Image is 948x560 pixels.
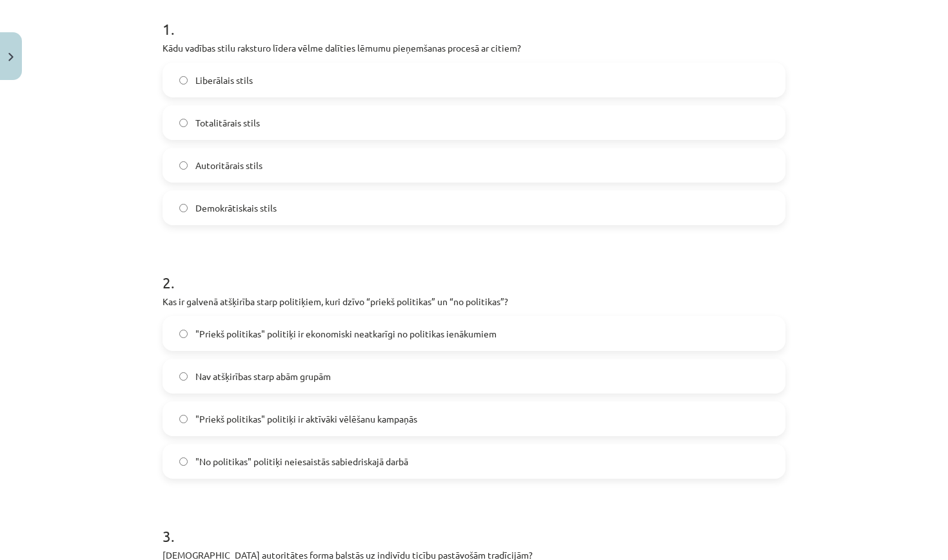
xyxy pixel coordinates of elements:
[195,455,408,468] span: "No politikas" politiķi neiesaistās sabiedriskajā darbā
[179,161,188,170] input: Autoritārais stils
[195,116,260,130] span: Totalitārais stils
[163,41,785,55] p: Kādu vadības stilu raksturo līdera vēlme dalīties lēmumu pieņemšanas procesā ar citiem?
[163,505,785,545] h1: 3 .
[195,327,497,341] span: "Priekš politikas" politiķi ir ekonomiski neatkarīgi no politikas ienākumiem
[179,457,188,466] input: "No politikas" politiķi neiesaistās sabiedriskajā darbā
[179,372,188,381] input: Nav atšķirības starp abām grupām
[195,201,277,215] span: Demokrātiskais stils
[8,53,14,61] img: icon-close-lesson-0947bae3869378f0d4975bcd49f059093ad1ed9edebbc8119c70593378902aed.svg
[179,119,188,127] input: Totalitārais stils
[195,159,262,172] span: Autoritārais stils
[163,295,785,308] p: Kas ir galvenā atšķirība starp politiķiem, kuri dzīvo “priekš politikas” un “no politikas”?
[195,370,331,383] span: Nav atšķirības starp abām grupām
[195,412,417,426] span: "Priekš politikas" politiķi ir aktīvāki vēlēšanu kampaņās
[179,76,188,85] input: Liberālais stils
[163,251,785,291] h1: 2 .
[179,204,188,212] input: Demokrātiskais stils
[195,74,253,87] span: Liberālais stils
[179,330,188,338] input: "Priekš politikas" politiķi ir ekonomiski neatkarīgi no politikas ienākumiem
[179,415,188,423] input: "Priekš politikas" politiķi ir aktīvāki vēlēšanu kampaņās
